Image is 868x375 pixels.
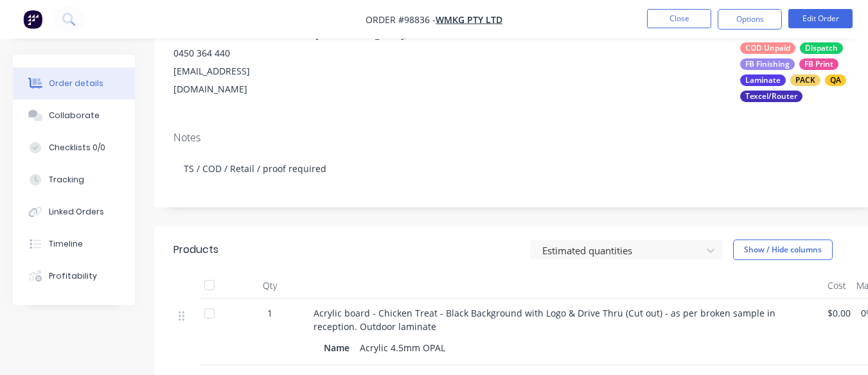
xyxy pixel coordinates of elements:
[13,260,135,292] button: Profitability
[173,149,862,188] div: TS / COD / Retail / proof required
[49,206,104,218] div: Linked Orders
[315,26,437,67] div: [GEOGRAPHIC_DATA],
[718,9,782,30] button: Options
[740,74,786,86] div: Laminate
[825,74,846,86] div: QA
[324,338,355,357] div: Name
[173,242,218,257] div: Products
[49,174,84,186] div: Tracking
[822,273,851,299] div: Cost
[13,228,135,260] button: Timeline
[800,42,843,54] div: Dispatch
[173,62,295,98] div: [EMAIL_ADDRESS][DOMAIN_NAME]
[13,132,135,164] button: Checklists 0/0
[173,44,295,62] div: 0450 364 440
[740,91,802,102] div: Texcel/Router
[355,338,450,357] div: Acrylic 4.5mm OPAL
[799,58,838,70] div: FB Print
[647,9,711,28] button: Close
[788,9,853,28] button: Edit Order
[740,42,795,54] div: COD Unpaid
[314,307,778,333] span: Acrylic board - Chicken Treat - Black Background with Logo & Drive Thru (Cut out) - as per broken...
[436,13,502,26] a: WMKG Pty Ltd
[13,67,135,100] button: Order details
[49,78,103,89] div: Order details
[49,110,100,121] div: Collaborate
[790,74,820,86] div: PACK
[23,10,42,29] img: Factory
[173,132,862,144] div: Notes
[231,273,308,299] div: Qty
[13,100,135,132] button: Collaborate
[267,306,272,320] span: 1
[49,270,97,282] div: Profitability
[366,13,436,26] span: Order #98836 -
[740,58,795,70] div: FB Finishing
[49,238,83,250] div: Timeline
[828,306,851,320] span: $0.00
[49,142,105,153] div: Checklists 0/0
[733,240,833,260] button: Show / Hide columns
[13,164,135,196] button: Tracking
[173,26,295,98] div: Bdwinder Bawe0450 364 440[EMAIL_ADDRESS][DOMAIN_NAME]
[13,196,135,228] button: Linked Orders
